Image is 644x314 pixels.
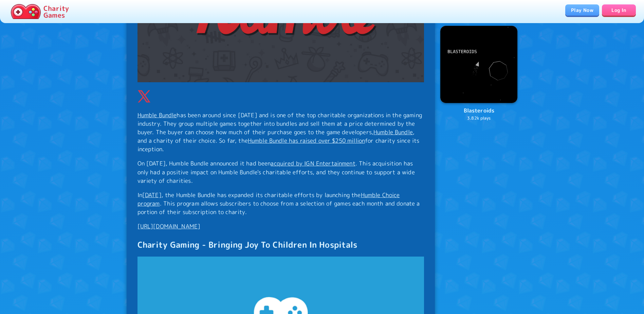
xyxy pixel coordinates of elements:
[137,191,424,216] p: In , the Humble Bundle has expanded its charitable efforts by launching the . This program allows...
[602,4,636,16] a: Log In
[8,3,72,20] a: Charity Games
[137,222,201,230] a: [URL][DOMAIN_NAME]
[248,137,365,144] a: Humble Bundle has raised over $250 million
[565,4,599,16] a: Play Now
[440,26,517,103] img: Logo
[440,106,517,115] p: Blasteroids
[142,191,162,199] a: [DATE]
[137,90,150,103] img: twitter-logo
[137,111,424,154] p: has been around since [DATE] and is one of the top charitable organizations in the gaming industr...
[440,115,517,122] p: 3.82k plays
[271,159,355,167] a: acquired by IGN Entertainment
[43,5,69,18] p: Charity Games
[440,26,517,122] a: LogoBlasteroids3.82k plays
[137,111,177,119] a: Humble Bundle
[137,159,424,185] p: On [DATE], Humble Bundle announced it had been . This acquisition has only had a positive impact ...
[373,128,413,136] a: Humble Bundle
[137,239,424,251] h3: Charity Gaming - Bringing Joy To Children In Hospitals
[11,4,41,19] img: Charity.Games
